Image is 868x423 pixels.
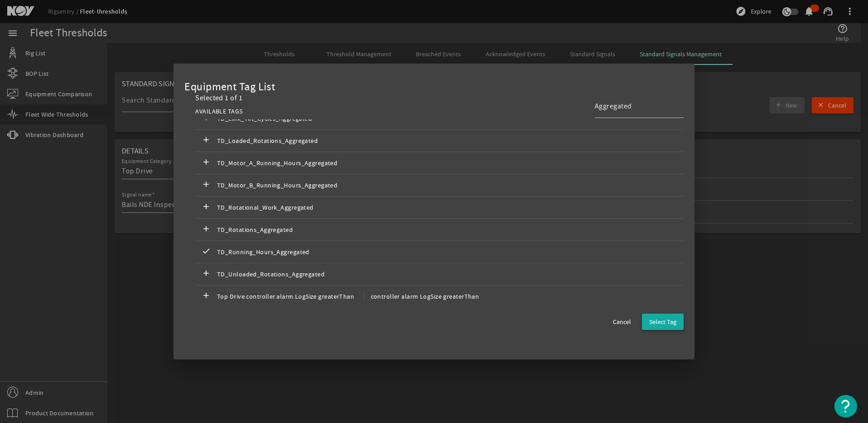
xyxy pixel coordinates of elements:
span: controller alarm LogSize greaterThan [364,291,479,302]
mat-icon: add [201,202,212,213]
span: TD_Loaded_Rotations_Aggregated [217,135,364,146]
mat-icon: add [201,291,212,302]
span: Select Tag [649,317,676,326]
span: TD_Rotations_Aggregated [217,224,364,235]
div: AVAILABLE TAGS [195,106,242,117]
mat-icon: add [201,113,212,124]
mat-icon: add [201,269,212,280]
mat-icon: add [201,135,212,146]
span: TD_Rotational_Work_Aggregated [217,202,364,213]
button: Open Resource Center [834,395,857,418]
button: Select Tag [642,314,684,330]
mat-icon: add [201,224,212,235]
span: TD_Link_Tilt_Cycles_Aggregated [217,113,364,124]
span: TD_Unloaded_Rotations_Aggregated [217,269,364,280]
span: TD_Running_Hours_Aggregated [217,246,364,257]
span: TD_Motor_B_Running_Hours_Aggregated [217,180,364,191]
div: Equipment Tag List [184,82,683,93]
span: Cancel [613,317,631,326]
span: Top Drive.controller.alarm.LogSize.greaterThan [217,291,364,302]
mat-icon: add [201,157,212,168]
button: Cancel [606,314,638,330]
input: Search Tag Names [595,101,676,112]
mat-icon: check [201,246,212,257]
mat-icon: add [201,180,212,191]
div: Selected 1 of 1 [184,93,683,103]
span: TD_Motor_A_Running_Hours_Aggregated [217,157,364,168]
